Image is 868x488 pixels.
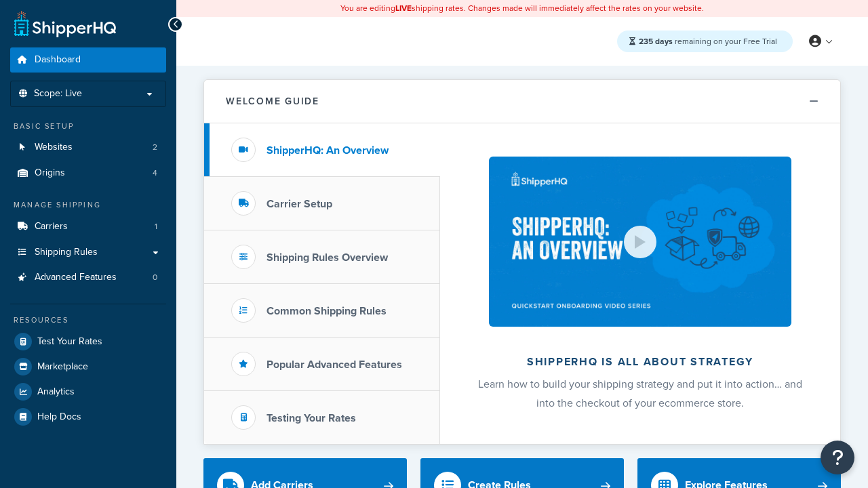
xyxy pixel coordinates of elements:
[153,272,157,283] span: 0
[34,88,82,100] span: Scope: Live
[37,336,102,348] span: Test Your Rates
[10,161,166,186] li: Origins
[10,265,166,290] li: Advanced Features
[478,376,802,411] span: Learn how to build your shipping strategy and put it into action… and into the checkout of your e...
[10,135,166,160] li: Websites
[395,2,412,14] b: LIVE
[153,167,157,179] span: 4
[35,221,68,232] span: Carriers
[267,359,402,371] h3: Popular Advanced Features
[35,272,117,283] span: Advanced Features
[267,144,389,157] h3: ShipperHQ: An Overview
[37,386,75,398] span: Analytics
[10,265,166,290] a: Advanced Features0
[10,121,166,132] div: Basic Setup
[10,135,166,160] a: Websites2
[10,314,166,326] div: Resources
[37,361,88,373] span: Marketplace
[155,221,157,232] span: 1
[267,412,356,424] h3: Testing Your Rates
[153,142,157,153] span: 2
[37,411,81,423] span: Help Docs
[10,214,166,239] li: Carriers
[821,441,854,474] button: Open Resource Center
[267,305,387,317] h3: Common Shipping Rules
[639,35,777,47] span: remaining on your Free Trial
[489,157,791,327] img: ShipperHQ is all about strategy
[10,161,166,186] a: Origins4
[226,96,319,106] h2: Welcome Guide
[35,167,65,179] span: Origins
[10,47,166,73] a: Dashboard
[10,380,166,404] a: Analytics
[35,247,98,258] span: Shipping Rules
[10,199,166,211] div: Manage Shipping
[35,54,81,66] span: Dashboard
[35,142,73,153] span: Websites
[476,356,804,368] h2: ShipperHQ is all about strategy
[10,240,166,265] a: Shipping Rules
[10,354,166,379] a: Marketplace
[639,35,673,47] strong: 235 days
[267,251,388,264] h3: Shipping Rules Overview
[10,329,166,354] a: Test Your Rates
[204,80,840,123] button: Welcome Guide
[10,405,166,429] a: Help Docs
[10,214,166,239] a: Carriers1
[267,198,332,210] h3: Carrier Setup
